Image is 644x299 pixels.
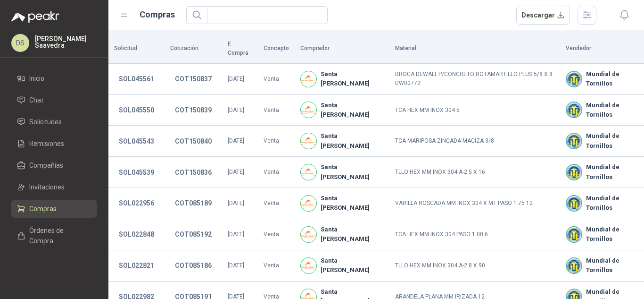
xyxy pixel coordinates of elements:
img: Company Logo [301,227,316,242]
span: [DATE] [228,231,244,238]
img: Company Logo [566,258,582,273]
h1: Compras [140,8,175,21]
td: Venta [258,250,295,282]
td: Venta [258,126,295,157]
b: Santa [PERSON_NAME] [321,162,383,182]
b: Mundial de Tornillos [586,101,639,120]
b: Mundial de Tornillos [586,225,639,244]
a: Solicitudes [11,113,97,131]
span: Inicio [29,73,44,84]
a: Órdenes de Compra [11,222,97,250]
td: TCA MARIPOSA ZINCADA MACIZA 3/8 [389,126,560,157]
span: [DATE] [228,107,244,113]
img: Logo peakr [11,11,59,23]
button: SOL045550 [114,102,159,119]
span: [DATE] [228,262,244,269]
td: TLLO HEX MM INOX 304 A-2 5 X 16 [389,157,560,188]
td: TCA HEX MM INOX 304 PASO 1.00 6 [389,219,560,250]
img: Company Logo [566,102,582,118]
button: COT150839 [170,102,216,119]
b: Santa [PERSON_NAME] [321,131,383,151]
b: Mundial de Tornillos [586,69,639,89]
span: Órdenes de Compra [29,225,88,246]
b: Mundial de Tornillos [586,256,639,275]
b: Santa [PERSON_NAME] [321,69,383,89]
td: Venta [258,188,295,219]
img: Company Logo [301,102,316,118]
td: BROCA DEWALT P/CONCRETO ROTAMARTILLO PLUS 5/8 X 8 DW00772 [389,64,560,95]
th: Concepto [258,34,295,64]
img: Company Logo [566,71,582,87]
th: Material [389,34,560,64]
b: Santa [PERSON_NAME] [321,256,383,275]
button: COT150840 [170,133,216,150]
a: Invitaciones [11,178,97,196]
button: COT150836 [170,164,216,181]
button: COT085186 [170,257,216,274]
span: [DATE] [228,137,244,144]
span: Solicitudes [29,117,62,127]
button: SOL022956 [114,195,159,212]
img: Company Logo [566,196,582,211]
span: Compañías [29,160,63,171]
span: Invitaciones [29,182,65,192]
span: [DATE] [228,76,244,82]
a: Chat [11,91,97,109]
span: Chat [29,95,43,105]
td: Venta [258,64,295,95]
button: COT085189 [170,195,216,212]
td: VARILLA ROSCADA MM INOX 304 X MT PASO 1.75 12 [389,188,560,219]
span: [DATE] [228,200,244,206]
img: Company Logo [301,71,316,87]
button: COT150837 [170,70,216,87]
b: Santa [PERSON_NAME] [321,101,383,120]
img: Company Logo [301,133,316,149]
td: TLLO HEX MM INOX 304 A-2 8 X 90 [389,250,560,282]
div: DS [11,34,29,52]
th: F. Compra [222,34,258,64]
img: Company Logo [566,164,582,180]
button: SOL022848 [114,226,159,243]
a: Compras [11,200,97,218]
th: Solicitud [108,34,165,64]
button: COT085192 [170,226,216,243]
img: Company Logo [301,196,316,211]
td: Venta [258,219,295,250]
button: SOL045539 [114,164,159,181]
th: Comprador [295,34,389,64]
a: Inicio [11,69,97,87]
button: SOL022821 [114,257,159,274]
b: Santa [PERSON_NAME] [321,225,383,244]
td: Venta [258,95,295,126]
b: Mundial de Tornillos [586,194,639,213]
img: Company Logo [566,133,582,149]
img: Company Logo [566,227,582,242]
span: Compras [29,204,57,214]
span: Remisiones [29,138,64,149]
th: Cotización [165,34,222,64]
button: SOL045561 [114,70,159,87]
b: Santa [PERSON_NAME] [321,194,383,213]
td: Venta [258,157,295,188]
a: Compañías [11,156,97,174]
a: Remisiones [11,135,97,153]
button: SOL045543 [114,133,159,150]
span: [DATE] [228,169,244,175]
img: Company Logo [301,164,316,180]
button: Descargar [516,6,570,25]
td: TCA HEX MM INOX 304 5 [389,95,560,126]
img: Company Logo [301,258,316,273]
b: Mundial de Tornillos [586,131,639,151]
b: Mundial de Tornillos [586,162,639,182]
p: [PERSON_NAME] Saavedra [35,35,97,49]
